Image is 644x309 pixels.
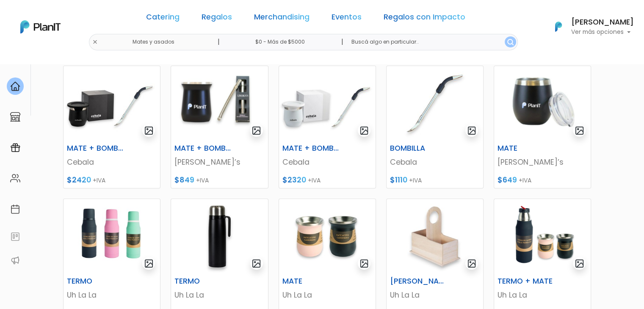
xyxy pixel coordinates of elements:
span: +IVA [409,176,422,185]
img: thumb_Captura_de_pantalla_2025-03-14_094528.png [494,66,591,141]
h6: MATE [277,277,344,286]
span: $649 [498,175,517,185]
h6: MATE [492,144,559,153]
img: calendar-87d922413cdce8b2cf7b7f5f62616a5cf9e4887200fb71536465627b3292af00.svg [10,204,20,214]
img: people-662611757002400ad9ed0e3c099ab2801c6687ba6c219adb57efc949bc21e19d.svg [10,173,20,183]
a: gallery-light MATE + BOMBILLA Cebala $2420 +IVA [63,66,160,188]
span: $849 [174,175,194,185]
a: gallery-light MATE [PERSON_NAME]’s $649 +IVA [494,66,591,188]
img: gallery-light [467,259,477,268]
p: Uh La La [174,290,264,301]
p: Cebala [282,157,372,168]
p: | [217,37,219,47]
img: gallery-light [359,126,369,135]
img: gallery-light [144,259,154,268]
h6: TERMO + MATE [492,277,559,286]
img: gallery-light [575,126,584,135]
img: PlanIt Logo [549,17,568,36]
p: Ver más opciones [571,29,634,35]
img: PlanIt Logo [20,20,61,33]
a: Eventos [332,14,362,24]
a: gallery-light BOMBILLA Cebala $1110 +IVA [386,66,484,188]
img: thumb_Lunchera_1__1___copia_-Photoroom__98_.jpg [387,199,483,273]
img: thumb_Dise%C3%B1o_sin_t%C3%ADtulo__9_.png [494,199,591,273]
p: Uh La La [498,290,587,301]
img: gallery-light [575,259,584,268]
p: | [341,37,343,47]
span: $1110 [390,175,407,185]
h6: [PERSON_NAME] [571,19,634,26]
span: +IVA [519,176,531,185]
img: partners-52edf745621dab592f3b2c58e3bca9d71375a7ef29c3b500c9f145b62cc070d4.svg [10,255,20,265]
a: Merchandising [254,14,310,24]
span: +IVA [308,176,321,185]
p: [PERSON_NAME]’s [498,157,587,168]
p: Cebala [390,157,480,168]
p: Uh La La [67,290,157,301]
p: Cebala [67,157,157,168]
img: gallery-light [252,126,261,135]
img: gallery-light [467,126,477,135]
h6: [PERSON_NAME] [385,277,452,286]
h6: MATE + BOMBILLA [169,144,236,153]
img: gallery-light [359,259,369,268]
img: thumb_Lunchera_1__1___copia_-Photoroom__92_.jpg [171,199,268,273]
img: marketplace-4ceaa7011d94191e9ded77b95e3339b90024bf715f7c57f8cf31f2d8c509eaba.svg [10,112,20,122]
img: thumb_image__copia___copia___copia___copia___copia___copia___copia___copia_-Photoroom__2_.jpg [387,66,483,141]
span: +IVA [93,176,105,185]
a: gallery-light MATE + BOMBILLA Cebala $2320 +IVA [279,66,376,188]
h6: TERMO [169,277,236,286]
p: Uh La La [390,290,480,301]
a: gallery-light MATE + BOMBILLA [PERSON_NAME]’s $849 +IVA [171,66,268,188]
div: ¿Necesitás ayuda? [44,8,122,25]
h6: MATE + BOMBILLA [62,144,129,153]
a: Regalos con Impacto [384,14,465,24]
h6: TERMO [62,277,129,286]
h6: MATE + BOMBILLA [277,144,344,153]
img: gallery-light [144,126,154,135]
img: feedback-78b5a0c8f98aac82b08bfc38622c3050aee476f2c9584af64705fc4e61158814.svg [10,232,20,242]
img: thumb_Lunchera_1__1___copia_-Photoroom__95_.jpg [279,199,376,273]
img: thumb_Lunchera_1__1___copia_-Photoroom__89_.jpg [64,199,160,273]
img: gallery-light [252,259,261,268]
input: Buscá algo en particular.. [344,34,517,50]
button: PlanIt Logo [PERSON_NAME] Ver más opciones [544,16,634,38]
img: thumb_Captura_de_pantalla_2025-03-14_094135.png [171,66,268,141]
a: Catering [146,14,180,24]
span: +IVA [196,176,209,185]
p: [PERSON_NAME]’s [174,157,264,168]
img: thumb_image__copia___copia___copia___copia___copia___copia___copia___copia___copia_-Photoroom__3_... [279,66,376,141]
img: home-e721727adea9d79c4d83392d1f703f7f8bce08238fde08b1acbfd93340b81755.svg [10,81,20,91]
span: $2420 [67,175,91,185]
img: campaigns-02234683943229c281be62815700db0a1741e53638e28bf9629b52c665b00959.svg [10,143,20,153]
img: search_button-432b6d5273f82d61273b3651a40e1bd1b912527efae98b1b7a1b2c0702e16a8d.svg [507,39,514,45]
span: $2320 [282,175,306,185]
img: thumb_image__copia___copia___copia___copia___copia___copia___copia___copia___copia_-Photoroom__5_... [64,66,160,141]
a: Regalos [202,14,232,24]
p: Uh La La [282,290,372,301]
h6: BOMBILLA [385,144,452,153]
img: close-6986928ebcb1d6c9903e3b54e860dbc4d054630f23adef3a32610726dff6a82b.svg [92,39,98,45]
